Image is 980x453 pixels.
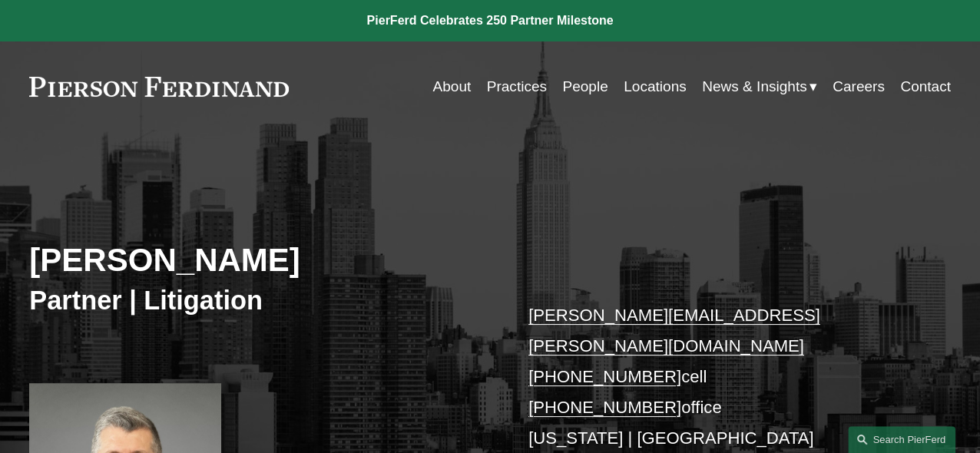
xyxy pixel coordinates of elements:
[900,72,951,101] a: Contact
[432,72,471,101] a: About
[702,72,817,101] a: folder dropdown
[29,284,490,317] h3: Partner | Litigation
[562,72,608,101] a: People
[833,72,885,101] a: Careers
[29,241,490,280] h2: [PERSON_NAME]
[528,306,820,355] a: [PERSON_NAME][EMAIL_ADDRESS][PERSON_NAME][DOMAIN_NAME]
[702,74,807,100] span: News & Insights
[848,426,955,453] a: Search this site
[528,398,681,417] a: [PHONE_NUMBER]
[487,72,547,101] a: Practices
[624,72,687,101] a: Locations
[528,367,681,386] a: [PHONE_NUMBER]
